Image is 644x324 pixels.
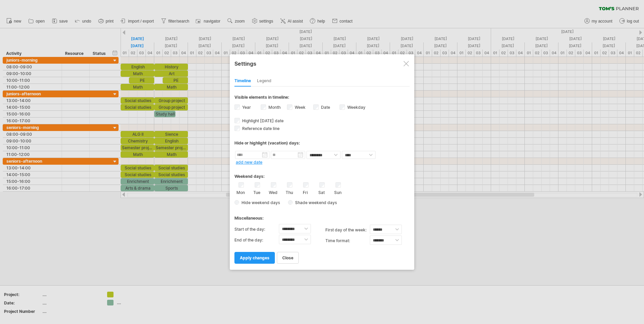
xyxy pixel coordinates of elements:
div: Miscellaneous: [234,209,410,222]
div: Hide or highlight (vacation) days: [234,140,410,145]
a: close [277,252,299,264]
div: Settings [234,57,410,69]
label: Sat [317,189,326,195]
a: apply changes [234,252,275,264]
label: End of the day: [234,235,279,246]
div: Legend [257,76,271,87]
span: apply changes [240,255,269,260]
span: Shade weekend days [293,200,337,205]
label: Week [293,105,305,110]
div: Weekend days: [234,167,410,181]
label: Mon [236,189,245,195]
label: Weekday [346,105,365,110]
span: Highlight [DATE] date [241,118,284,123]
label: Start of the day: [234,224,279,235]
span: Reference date line [241,126,280,131]
a: add new date [236,160,262,165]
label: Tue [253,189,261,195]
label: Month [267,105,281,110]
label: first day of the week: [325,225,370,235]
div: Visible elements in timeline: [234,95,410,102]
label: Thu [285,189,293,195]
label: Date [320,105,330,110]
div: Timeline [234,76,251,87]
label: Year [241,105,251,110]
label: Fri [301,189,310,195]
span: close [282,255,293,260]
label: Time format: [325,235,370,246]
label: Sun [333,189,342,195]
label: Wed [269,189,277,195]
span: Hide weekend days [239,200,280,205]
